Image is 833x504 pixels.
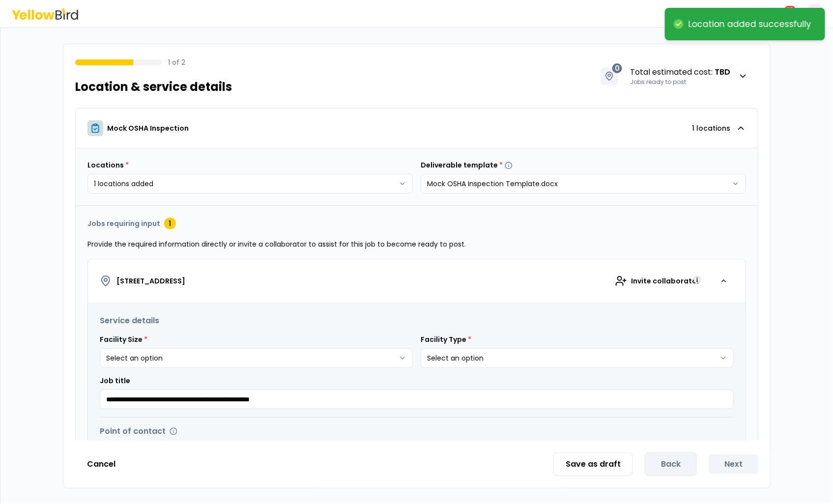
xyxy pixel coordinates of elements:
p: Provide the required information directly or invite a collaborator to assist for this job to beco... [87,239,746,249]
span: Invite collaborator [631,276,700,286]
button: [STREET_ADDRESS]Invite collaborator [88,259,746,303]
h3: Service details [100,315,734,327]
strong: TBD [715,66,730,78]
span: Mock OSHA Inspection Template.docx [427,179,558,189]
label: Deliverable template [421,160,513,170]
button: Cancel [75,454,127,474]
h3: Jobs requiring input [87,219,160,228]
label: Facility Type [421,335,471,344]
span: Jobs ready to post [630,78,686,86]
span: Total estimated cost : [630,66,730,78]
div: Invite collaborator [605,271,710,291]
label: Locations [87,160,129,170]
h1: Location & service details [75,79,232,95]
p: 1 of 2 [168,57,185,67]
span: 1 locations added [94,179,153,189]
button: Save as draft [553,452,633,476]
button: 1 locations added [87,174,413,194]
h4: [STREET_ADDRESS] [116,276,185,286]
span: 0 [612,63,622,73]
div: 29 [784,5,797,14]
h3: Point of contact [100,425,166,437]
button: Mock OSHA Inspection Template.docx [421,174,746,194]
label: Facility Size [100,335,147,344]
p: 1 locations [692,123,730,133]
button: Mock OSHA Inspection1 locations [76,109,758,148]
label: Job title [100,376,130,386]
span: EB [805,4,825,24]
button: 0Total estimated cost: TBDJobs ready to post [590,56,758,96]
button: 29 [778,4,798,24]
p: Mock OSHA Inspection [107,123,189,133]
div: Location added successfully [689,19,811,29]
div: 1 [164,218,176,229]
